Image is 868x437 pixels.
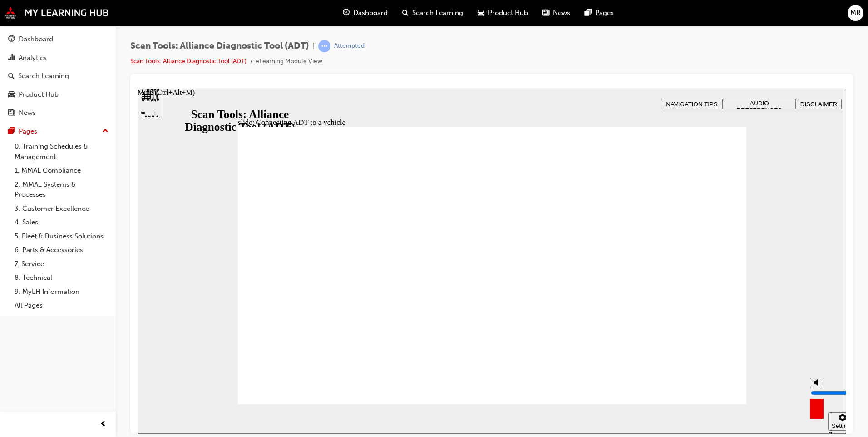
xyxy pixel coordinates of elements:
[353,8,388,18] span: Dashboard
[542,7,549,19] span: news-icon
[19,53,47,63] div: Analytics
[11,229,112,243] a: 5. Fleet & Business Solutions
[535,4,577,22] a: news-iconNews
[528,12,580,19] span: NAVIGATION TIPS
[8,91,15,99] span: car-icon
[19,34,53,45] div: Dashboard
[4,123,112,140] button: Pages
[663,12,700,19] span: DISCLAIMER
[11,243,112,257] a: 6. Parts & Accessories
[848,5,863,21] button: MR
[658,10,704,21] button: DISCLAIMER
[4,68,112,84] a: Search Learning
[4,104,112,121] a: News
[11,139,112,164] a: 0. Training Schedules & Management
[18,71,69,81] div: Search Learning
[470,4,535,22] a: car-iconProduct Hub
[8,128,15,136] span: pages-icon
[11,215,112,229] a: 4. Sales
[599,11,645,25] span: AUDIO PREFERENCES
[690,324,720,342] button: Settings
[11,298,112,313] a: All Pages
[334,42,365,50] div: Attempted
[256,56,322,67] li: eLearning Module View
[694,334,716,341] div: Settings
[313,41,315,51] span: |
[4,29,112,123] button: DashboardAnalyticsSearch LearningProduct HubNews
[395,4,470,22] a: search-iconSearch Learning
[19,108,36,118] div: News
[4,31,112,48] a: Dashboard
[102,125,108,137] span: up-icon
[11,285,112,299] a: 9. MyLH Information
[585,7,592,19] span: pages-icon
[11,202,112,216] a: 3. Customer Excellence
[553,8,570,18] span: News
[595,8,614,18] span: Pages
[488,8,528,18] span: Product Hub
[402,7,409,19] span: search-icon
[19,126,37,137] div: Pages
[335,4,395,22] a: guage-iconDashboard
[8,72,15,80] span: search-icon
[478,7,484,19] span: car-icon
[668,316,704,345] div: miscellaneous controls
[8,35,15,44] span: guage-icon
[100,419,107,430] span: prev-icon
[19,89,59,100] div: Product Hub
[8,109,15,117] span: news-icon
[5,7,109,19] img: mmal
[11,164,112,178] a: 1. MMAL Compliance
[11,178,112,202] a: 2. MMAL Systems & Processes
[318,40,330,52] span: learningRecordVerb_ATTEMPT-icon
[850,8,861,18] span: MR
[343,7,350,19] span: guage-icon
[11,257,112,271] a: 7. Service
[130,57,247,65] a: Scan Tools: Alliance Diagnostic Tool (ADT)
[130,41,309,51] span: Scan Tools: Alliance Diagnostic Tool (ADT)
[690,342,709,369] label: Zoom to fit
[523,10,585,21] button: NAVIGATION TIPS
[11,271,112,285] a: 8. Technical
[577,4,621,22] a: pages-iconPages
[412,8,463,18] span: Search Learning
[585,10,658,21] button: AUDIO PREFERENCES
[4,50,112,66] a: Analytics
[4,86,112,103] a: Product Hub
[8,54,15,62] span: chart-icon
